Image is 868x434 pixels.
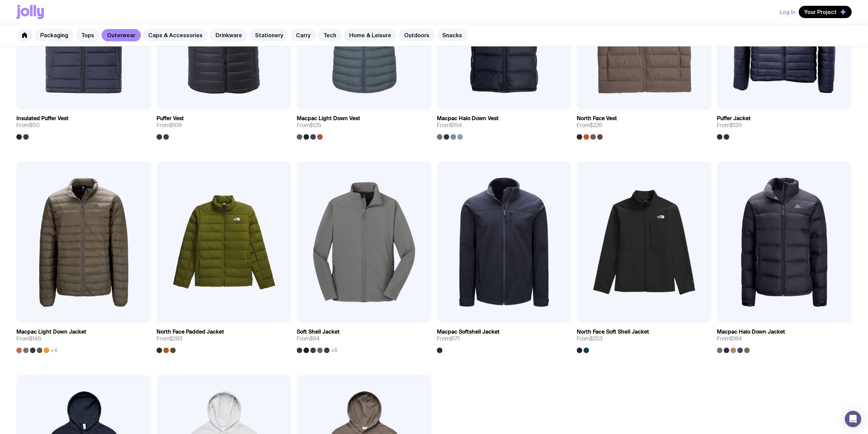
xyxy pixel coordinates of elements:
[16,335,41,342] span: From
[29,122,40,129] span: $50
[310,335,320,342] span: $94
[730,335,742,342] span: $184
[717,122,742,129] span: From
[157,323,291,353] a: North Face Padded JacketFrom$293
[16,328,86,335] h3: Macpac Light Down Jacket
[29,335,41,342] span: $145
[297,115,360,122] h3: Macpac Light Down Vest
[50,348,57,353] span: +4
[297,110,431,140] a: Macpac Light Down VestFrom$125
[399,29,435,41] a: Outdoors
[577,122,602,129] span: From
[157,122,182,129] span: From
[437,323,572,353] a: Macpac Softshell JacketFrom$171
[717,335,742,342] span: From
[143,29,208,41] a: Caps & Accessories
[717,328,785,335] h3: Macpac Halo Down Jacket
[437,335,460,342] span: From
[577,115,617,122] h3: North Face Vest
[450,122,462,129] span: $154
[590,335,602,342] span: $253
[730,122,742,129] span: $120
[297,122,321,129] span: From
[331,348,337,353] span: +6
[297,335,320,342] span: From
[437,328,500,335] h3: Macpac Softshell Jacket
[845,411,861,427] div: Open Intercom Messenger
[717,323,852,353] a: Macpac Halo Down JacketFrom$184
[437,29,468,41] a: Snacks
[577,323,711,353] a: North Face Soft Shell JacketFrom$253
[170,122,182,129] span: $109
[102,29,141,41] a: Outerwear
[437,110,572,140] a: Macpac Halo Down VestFrom$154
[717,110,852,140] a: Puffer JacketFrom$120
[250,29,289,41] a: Stationery
[310,122,321,129] span: $125
[170,335,182,342] span: $293
[437,122,462,129] span: From
[318,29,342,41] a: Tech
[16,115,69,122] h3: Insulated Puffer Vest
[450,335,460,342] span: $171
[577,110,711,140] a: North Face VestFrom$226
[437,115,499,122] h3: Macpac Halo Down Vest
[76,29,100,41] a: Tops
[799,6,852,18] button: Your Project
[157,335,182,342] span: From
[590,122,602,129] span: $226
[297,328,340,335] h3: Soft Shell Jacket
[210,29,248,41] a: Drinkware
[577,328,649,335] h3: North Face Soft Shell Jacket
[344,29,397,41] a: Home & Leisure
[157,110,291,140] a: Puffer VestFrom$109
[157,115,184,122] h3: Puffer Vest
[291,29,316,41] a: Carry
[577,335,602,342] span: From
[717,115,751,122] h3: Puffer Jacket
[35,29,74,41] a: Packaging
[780,6,795,18] button: Log In
[16,122,40,129] span: From
[157,328,224,335] h3: North Face Padded Jacket
[16,110,151,140] a: Insulated Puffer VestFrom$50
[297,323,431,353] a: Soft Shell JacketFrom$94+6
[804,9,837,15] span: Your Project
[16,323,151,353] a: Macpac Light Down JacketFrom$145+4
